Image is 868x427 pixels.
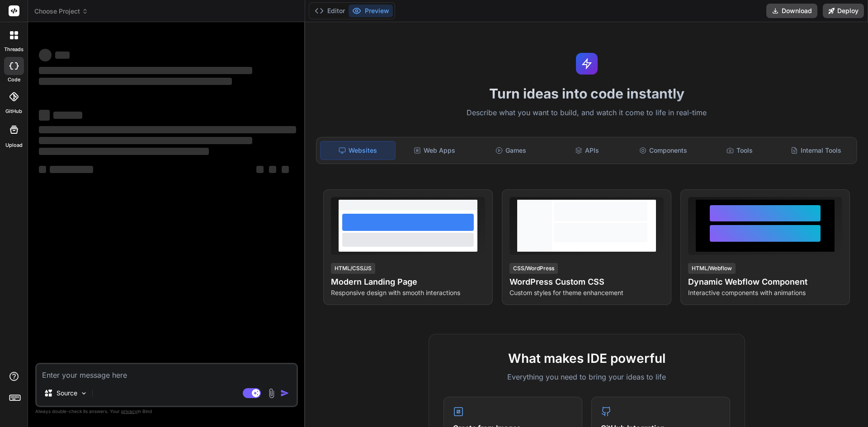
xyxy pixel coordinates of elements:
p: Interactive components with animations [688,288,842,297]
div: Components [626,141,701,160]
img: attachment [266,388,277,399]
div: Games [474,141,548,160]
span: ‌ [39,110,50,121]
span: ‌ [269,166,276,173]
label: code [8,76,20,84]
p: Source [57,389,77,398]
span: ‌ [55,52,70,59]
h4: WordPress Custom CSS [509,276,664,288]
span: ‌ [282,166,289,173]
div: CSS/WordPress [509,263,558,274]
span: ‌ [39,126,296,133]
div: Web Apps [397,141,472,160]
p: Describe what you want to build, and watch it come to life in real-time [311,107,863,119]
div: HTML/CSS/JS [331,263,375,274]
div: HTML/Webflow [688,263,736,274]
button: Preview [349,5,393,17]
p: Custom styles for theme enhancement [509,288,664,297]
h4: Modern Landing Page [331,276,485,288]
span: ‌ [39,49,52,61]
span: ‌ [39,137,252,144]
button: Download [766,4,817,18]
span: ‌ [39,166,46,173]
span: ‌ [39,78,232,85]
div: Websites [320,141,396,160]
label: GitHub [5,108,22,115]
span: ‌ [50,166,93,173]
h4: Dynamic Webflow Component [688,276,842,288]
label: threads [4,46,24,53]
div: APIs [550,141,624,160]
img: Pick Models [80,389,88,397]
h2: What makes IDE powerful [443,349,730,368]
span: Choose Project [34,7,88,16]
img: icon [280,389,289,398]
span: ‌ [39,67,252,74]
span: privacy [121,408,137,414]
p: Responsive design with smooth interactions [331,288,485,297]
label: Upload [5,141,23,149]
span: ‌ [256,166,264,173]
button: Editor [311,5,349,17]
button: Deploy [823,4,864,18]
span: ‌ [39,148,209,155]
p: Always double-check its answers. Your in Bind [35,407,298,416]
div: Tools [703,141,777,160]
h1: Turn ideas into code instantly [311,85,863,102]
span: ‌ [53,112,82,119]
div: Internal Tools [778,141,853,160]
p: Everything you need to bring your ideas to life [443,371,730,382]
